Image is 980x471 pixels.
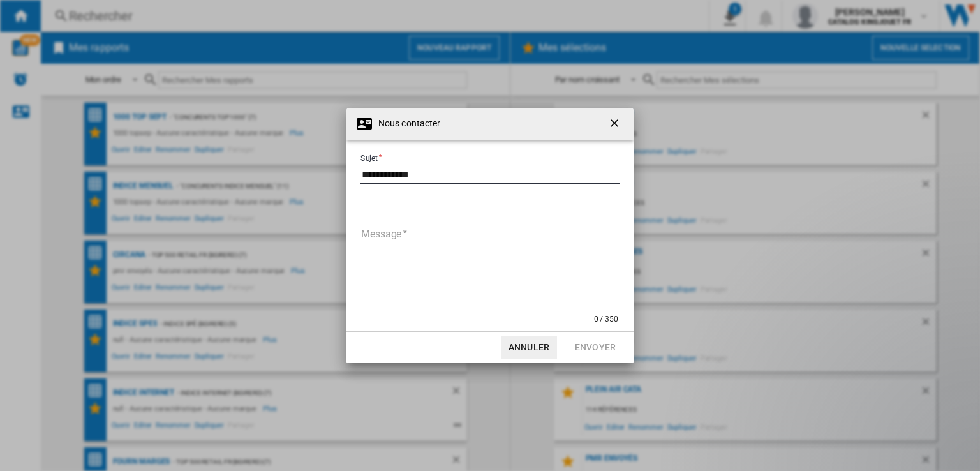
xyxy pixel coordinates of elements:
button: Annuler [501,336,557,359]
div: 0 / 350 [594,311,620,324]
button: Envoyer [567,336,623,359]
button: getI18NText('BUTTONS.CLOSE_DIALOG') [603,111,628,137]
h4: Nous contacter [372,117,440,130]
ng-md-icon: getI18NText('BUTTONS.CLOSE_DIALOG') [608,117,623,132]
